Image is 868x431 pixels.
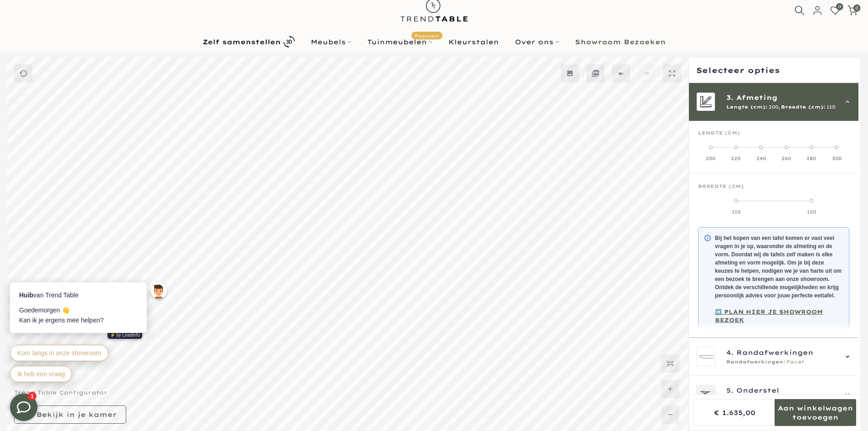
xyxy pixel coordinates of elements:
iframe: toggle-frame [1,384,46,430]
a: Zelf samenstellen [195,34,303,50]
a: Showroom Bezoeken [567,36,673,47]
b: Showroom Bezoeken [575,39,666,45]
iframe: bot-iframe [1,238,179,394]
b: Zelf samenstellen [203,39,281,45]
a: Kleurstalen [440,36,507,47]
span: 0 [853,5,860,11]
a: 0 [830,5,840,16]
a: Meubels [303,36,359,47]
span: Populair [411,31,442,39]
a: 0 [847,5,858,16]
a: Over ons [507,36,567,47]
span: 0 [836,3,843,10]
a: TuinmeubelenPopulair [359,36,440,47]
